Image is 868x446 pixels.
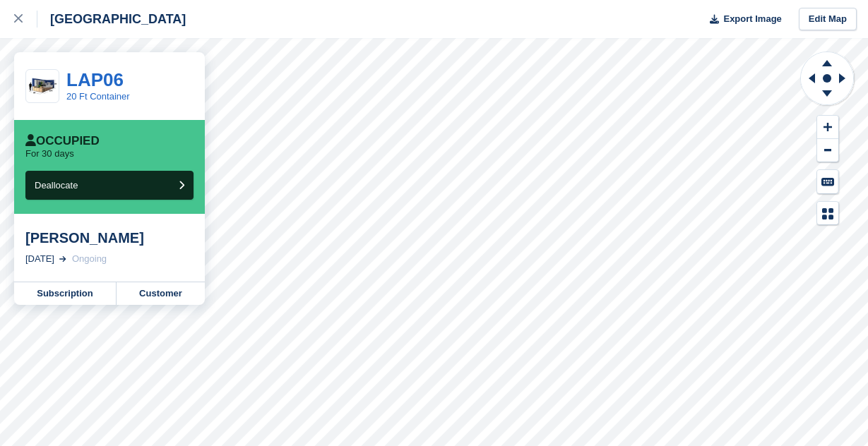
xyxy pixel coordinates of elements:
a: Edit Map [799,8,857,31]
div: [GEOGRAPHIC_DATA] [37,11,186,28]
div: Ongoing [72,252,107,266]
button: Map Legend [817,202,838,225]
button: Zoom In [817,116,838,139]
div: [PERSON_NAME] [25,229,194,246]
span: Export Image [723,12,781,26]
div: [DATE] [25,252,54,266]
p: For 30 days [25,148,74,159]
button: Export Image [701,8,782,31]
button: Keyboard Shortcuts [817,170,838,193]
button: Zoom Out [817,139,838,162]
a: Customer [117,282,205,305]
a: LAP06 [66,69,124,90]
img: arrow-right-light-icn-cde0832a797a2874e46488d9cf13f60e5c3a73dbe684e267c42b8395dfbc2abf.svg [59,256,66,262]
div: Occupied [25,134,100,148]
span: Deallocate [35,180,78,191]
img: 20-ft-container%20(32).jpg [26,74,59,99]
a: Subscription [14,282,117,305]
a: 20 Ft Container [66,91,130,102]
button: Deallocate [25,171,194,200]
